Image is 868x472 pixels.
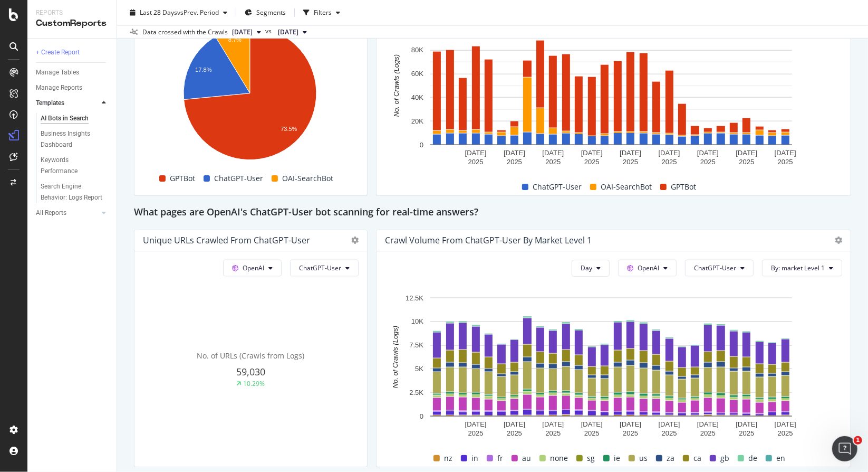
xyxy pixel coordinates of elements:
[471,452,478,465] span: in
[762,260,842,277] button: By: market Level 1
[545,429,561,437] text: 2025
[134,230,368,467] div: Unique URLs Crawled from ChatGPT-UserOpenAIChatGPT-UserNo. of URLs (Crawls from Logs)59,03010.29%
[581,149,602,157] text: [DATE]
[392,54,400,117] text: No. of Crawls (Logs)
[777,158,793,166] text: 2025
[142,27,228,37] div: Data crossed with the Crawls
[232,27,253,37] span: 2025 Sep. 18th
[620,149,641,157] text: [DATE]
[465,420,486,428] text: [DATE]
[693,452,701,465] span: ca
[671,181,696,193] span: GPTBot
[409,389,423,397] text: 2.5K
[134,204,851,221] div: What pages are OpenAI's ChatGPT-User bot scanning for real-time answers?
[36,98,64,109] div: Templates
[507,158,522,166] text: 2025
[41,128,109,150] a: Business Insights Dashboard
[774,420,796,428] text: [DATE]
[411,318,423,326] text: 10K
[274,26,311,39] button: [DATE]
[385,235,592,246] div: Crawl Volume from ChatGPT-User by market Level 1
[143,21,356,169] div: A chart.
[36,47,80,58] div: + Create Report
[265,26,274,36] span: vs
[465,149,486,157] text: [DATE]
[41,155,100,177] div: Keywords Performance
[854,436,862,445] span: 1
[468,158,483,166] text: 2025
[542,149,564,157] text: [DATE]
[774,149,796,157] text: [DATE]
[143,235,310,246] div: Unique URLs Crawled from ChatGPT-User
[409,342,423,350] text: 7.5K
[376,230,851,467] div: Crawl Volume from ChatGPT-User by market Level 1DayOpenAIChatGPT-UserBy: market Level 1A chart.nz...
[36,67,79,78] div: Manage Tables
[700,158,716,166] text: 2025
[41,128,101,150] div: Business Insights Dashboard
[36,47,109,58] a: + Create Report
[661,429,677,437] text: 2025
[771,263,825,272] span: By: market Level 1
[550,452,568,465] span: none
[228,36,242,43] text: 8.7%
[290,260,359,277] button: ChatGPT-User
[700,429,716,437] text: 2025
[419,412,423,420] text: 0
[299,263,341,272] span: ChatGPT-User
[243,379,265,388] div: 10.29%
[639,452,648,465] span: us
[214,172,263,185] span: ChatGPT-User
[177,8,219,17] span: vs Prev. Period
[41,113,89,124] div: AI Bots in Search
[256,8,286,17] span: Segments
[41,181,109,203] a: Search Engine Behavior: Logs Report
[587,452,595,465] span: sg
[391,326,399,388] text: No. of Crawls (Logs)
[832,436,857,461] iframe: Intercom live chat
[614,452,620,465] span: ie
[694,263,736,272] span: ChatGPT-User
[658,420,680,428] text: [DATE]
[126,4,232,21] button: Last 28 DaysvsPrev. Period
[36,82,82,93] div: Manage Reports
[739,429,754,437] text: 2025
[497,452,503,465] span: fr
[278,27,298,37] span: 2025 Aug. 21st
[468,429,483,437] text: 2025
[411,70,423,78] text: 60K
[507,429,522,437] text: 2025
[385,21,837,169] div: A chart.
[419,141,423,149] text: 0
[197,351,304,361] span: No. of URLs (Crawls from Logs)
[36,98,99,109] a: Templates
[236,365,265,378] span: 59,030
[685,260,754,277] button: ChatGPT-User
[223,260,282,277] button: OpenAI
[444,452,452,465] span: nz
[134,204,478,221] h2: What pages are OpenAI's ChatGPT-User bot scanning for real-time answers?
[385,292,837,441] div: A chart.
[504,149,525,157] text: [DATE]
[41,181,103,203] div: Search Engine Behavior: Logs Report
[777,429,793,437] text: 2025
[411,46,423,54] text: 80K
[601,181,652,193] span: OAI-SearchBot
[281,126,297,132] text: 73.5%
[140,8,177,17] span: Last 28 Days
[542,420,564,428] text: [DATE]
[36,207,66,219] div: All Reports
[581,420,602,428] text: [DATE]
[228,26,265,39] button: [DATE]
[282,172,333,185] span: OAI-SearchBot
[620,420,641,428] text: [DATE]
[584,158,599,166] text: 2025
[36,8,108,17] div: Reports
[545,158,561,166] text: 2025
[36,17,108,30] div: CustomReports
[36,207,99,219] a: All Reports
[661,158,677,166] text: 2025
[314,8,332,17] div: Filters
[618,260,677,277] button: OpenAI
[415,365,423,373] text: 5K
[522,452,531,465] span: au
